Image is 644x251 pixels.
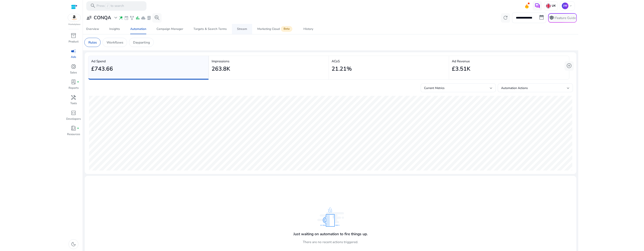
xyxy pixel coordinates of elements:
div: History [303,28,313,31]
span: bar_chart [135,16,140,20]
h2: £743.66 [91,66,113,72]
p: Feature Guide [555,16,576,20]
span: keyboard_arrow_down [569,4,573,8]
p: Press to search [97,3,124,9]
span: book_4 [71,125,76,131]
div: Overview [86,28,99,31]
div: Marketing Cloud [257,27,293,31]
button: schoolFeature Guide [548,13,577,23]
span: event [124,16,129,20]
span: dark_mode [71,241,76,247]
span: search_insights [154,15,160,20]
p: Ad Spend [91,59,205,64]
p: Marketplace [68,23,80,26]
span: Automation Actions [501,86,528,90]
p: Workflows [107,40,123,45]
a: lab_profilefiber_manual_recordReports [66,78,81,94]
span: handyman [71,95,76,100]
h4: Just waiting on automation to fire things up. [293,232,368,236]
p: ACoS [332,59,446,64]
p: Tools [70,101,77,106]
div: Insights [109,28,120,31]
p: Resources [67,132,80,137]
a: campaignAds [66,47,81,63]
a: code_blocksDevelopers [66,109,81,125]
div: Campaign Manager [157,28,183,31]
span: school [549,15,554,20]
span: Current Metrics [424,86,445,90]
span: wand_stars [119,16,123,20]
img: uk.svg [546,4,551,8]
h2: £3.51K [452,66,470,72]
span: fiber_manual_record [77,127,79,129]
img: amazon.svg [68,14,81,21]
a: inventory_2Product [66,32,81,47]
p: UK [551,4,556,8]
span: lab_profile [71,79,76,85]
span: / [105,3,110,9]
a: donut_smallSales [66,63,81,78]
span: expand_more [113,15,119,20]
button: search_insights [152,13,162,23]
span: fiber_manual_record [77,81,79,83]
p: Dayparting [133,40,150,45]
button: add_circle [565,61,574,71]
span: code_blocks [71,110,76,116]
h2: 263.8K [212,66,230,72]
p: Reports [69,86,79,90]
p: Ads [71,55,76,59]
span: family_history [130,16,134,20]
a: book_4fiber_manual_recordResources [66,125,81,140]
a: handymanTools [66,94,81,109]
h2: 21.21% [332,66,352,72]
span: search [90,3,96,9]
p: Ad Revenue [452,59,566,64]
span: refresh [503,15,508,20]
button: refresh [501,13,510,23]
div: Targets & Search Terms [193,28,227,31]
img: analysing_data.svg [317,207,344,227]
span: cloud [141,16,146,20]
div: Stream [237,28,247,31]
p: Developers [66,117,81,121]
span: lab_profile [147,16,151,20]
p: Impressions [212,59,326,64]
p: Sales [70,71,77,75]
p: JW [562,3,568,9]
span: add_circle [566,63,572,69]
div: Automation [130,28,146,31]
span: donut_small [71,64,76,69]
h3: CONQA [94,15,111,20]
span: inventory_2 [71,33,76,38]
p: There are no recent actions triggered. [303,239,358,244]
span: Beta [281,26,292,32]
span: user_attributes [86,15,92,20]
span: campaign [71,48,76,54]
p: Product [69,40,79,44]
p: Rules [88,40,97,45]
